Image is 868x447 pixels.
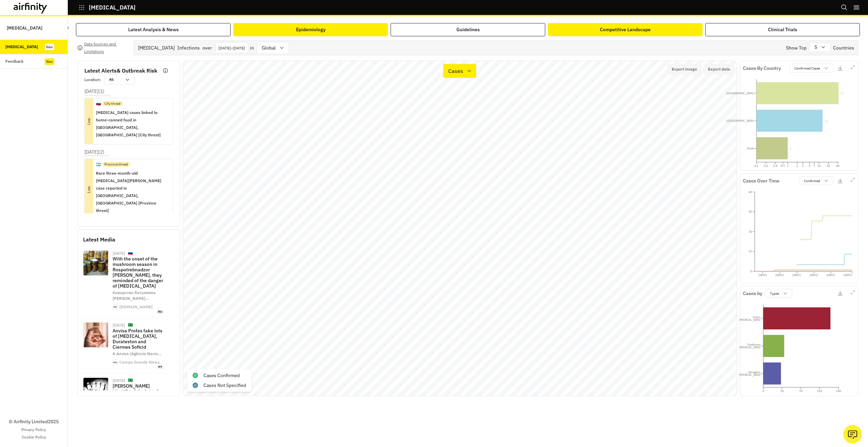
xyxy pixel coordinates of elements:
a: [DATE]🇧🇷[PERSON_NAME] identifies fake lots of botulin and anabolic toxin [78,373,169,429]
tspan: [DATE] [775,273,784,277]
span: ru [157,310,163,314]
div: Campo Grande News [119,360,160,364]
div: [MEDICAL_DATA] [5,44,38,50]
img: apple-touch-icon-180.png [113,305,118,309]
tspan: Foodborne [748,343,761,346]
p: Cases Not Specified [203,382,246,389]
img: android-icon-192x192.png [113,360,118,365]
tspan: [DATE] [844,273,852,277]
a: Privacy Policy [21,427,46,433]
p: City threat [104,101,121,106]
p: [MEDICAL_DATA] [7,22,42,34]
p: [MEDICAL_DATA] [89,4,136,11]
div: Guidelines [456,26,480,33]
img: 2bm3nsc4n6sk0.jpg [83,323,108,347]
tspan: [DATE] [827,273,835,277]
img: e8fb93d58a133fa292838567d1e798ec.jpg [83,251,108,275]
p: [PERSON_NAME] identifies fake lots of botulin and anabolic toxin [113,383,163,405]
tspan: 7 [813,164,815,168]
p: [MEDICAL_DATA] cases linked to home-canned food in [GEOGRAPHIC_DATA], [GEOGRAPHIC_DATA] [City thr... [96,109,167,139]
tspan: 70 [799,389,803,393]
p: Latest Alerts & Outbreak Risk [84,66,157,75]
p: Cases by [743,290,762,297]
tspan: 0.2 [764,164,768,168]
a: [DATE]🇷🇺With the onset of the mushroom season in Rospotrebnadzor [PERSON_NAME], they reminded of ... [78,246,169,318]
tspan: Israel [747,147,754,150]
tspan: 0.7 [781,164,785,168]
span: pt [157,365,163,369]
div: Clinical Trials [768,26,797,33]
div: Epidemiology [296,26,325,33]
button: Export image [668,64,701,75]
tspan: 0.4 [773,164,777,168]
tspan: 0 [763,389,764,393]
button: Ask our analysts [843,425,862,444]
div: New [45,58,54,65]
tspan: 0.1 [754,164,758,168]
div: Competitive Landscape [600,26,651,33]
div: Latest Analysis & News [128,26,179,33]
div: [DATE] [113,378,125,383]
tspan: [DATE] [792,273,801,277]
tspan: 1 [787,164,789,168]
button: Data Sources and Limitations [77,42,128,53]
p: 🇧🇷 [128,377,133,383]
p: 🇷🇺 [96,101,101,107]
tspan: 60 [749,190,752,194]
tspan: 45 [749,210,752,214]
tspan: [DATE] [810,273,818,277]
p: 5 [814,44,817,51]
p: Data Sources and Limitations [84,40,128,55]
tspan: 42 [840,91,844,95]
tspan: [GEOGRAPHIC_DATA] [726,119,754,122]
div: [MEDICAL_DATA] [138,44,175,52]
span: A Anvisa (Agência Nacio … [113,351,161,356]
p: Latest Media [83,235,174,244]
p: 🇦🇷 [96,161,101,168]
p: 🇷🇺 [128,250,133,256]
p: Types [770,291,779,296]
button: Export data [704,64,734,75]
button: Interact with the calendar and add the check-in date for your trip. [215,42,248,53]
p: Rare three-month-old [MEDICAL_DATA][PERSON_NAME] case reported in [GEOGRAPHIC_DATA], [GEOGRAPHIC_... [96,170,167,214]
p: Cases Confirmed [203,372,240,379]
p: Low [66,117,112,125]
p: [DATE] ( 1 ) [84,88,104,95]
tspan: 1 [789,146,791,151]
p: With the onset of the mushroom season in Rospotrebnadzor [PERSON_NAME], they reminded of the dang... [113,256,163,289]
p: Province threat [104,162,128,167]
div: New [45,44,54,50]
div: [DOMAIN_NAME] [119,305,153,309]
p: Confirmed [804,178,820,183]
p: Anvisa Profes fake lots of [MEDICAL_DATA], Durateston and Ciermes Soficid [113,328,163,350]
tspan: 13 [824,119,828,123]
button: [MEDICAL_DATA] [79,2,136,13]
div: [DATE] [113,251,125,255]
p: Cases By Country [743,65,781,72]
tspan: Infant [753,315,761,319]
tspan: 35 [781,389,784,393]
p: Cases Over Time [743,177,780,184]
a: Cookie Policy [22,434,46,440]
p: [DATE] ( 2 ) [84,149,104,156]
tspan: 40 [836,164,840,168]
p: over [202,44,212,52]
tspan: 3 [802,164,804,168]
tspan: [MEDICAL_DATA] [739,373,761,377]
tspan: 5 [809,164,810,168]
div: Feedback [5,58,23,64]
tspan: 0 [750,270,752,273]
p: Cases [448,67,463,75]
p: © Airfinity Limited 2025 [9,418,59,425]
tspan: 140 [836,389,841,393]
button: Search [841,2,848,13]
tspan: [GEOGRAPHIC_DATA] [726,92,754,95]
img: 28544_1B84F6BDB340DCFB.jpg [83,378,108,403]
tspan: 30 [749,230,752,233]
p: 🇧🇷 [128,322,133,328]
a: [DATE]🇧🇷Anvisa Profes fake lots of [MEDICAL_DATA], Durateston and Ciermes SoficidA Anvisa (Agênci... [78,318,169,373]
tspan: 10 [817,164,821,168]
tspan: [MEDICAL_DATA] [739,346,761,349]
tspan: 2 [796,164,798,168]
p: Show Top [786,44,807,52]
